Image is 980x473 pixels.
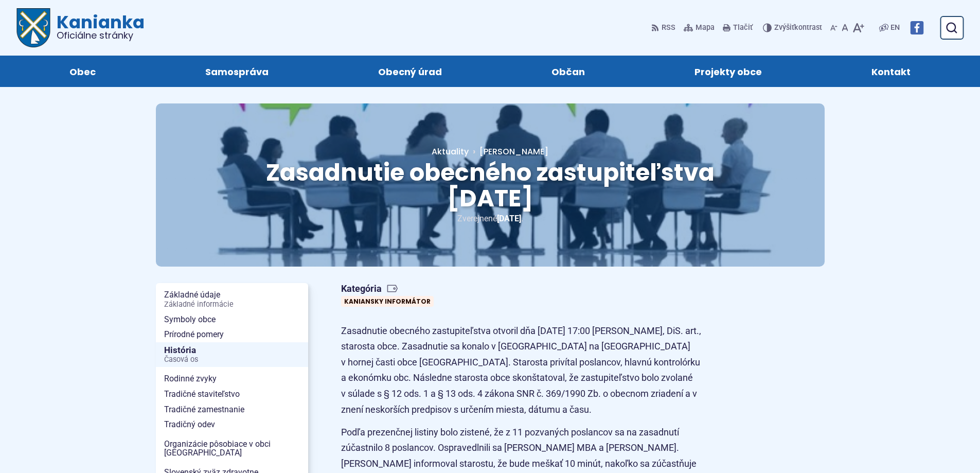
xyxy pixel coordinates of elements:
[69,56,96,87] span: Obec
[774,24,822,32] span: kontrast
[469,146,548,157] a: [PERSON_NAME]
[696,22,715,34] span: Mapa
[721,17,755,39] button: Tlačiť
[156,387,308,402] a: Tradičné staviteľstvo
[25,56,140,87] a: Obec
[910,21,923,34] img: Prejsť na Facebook stránku
[16,8,145,47] a: Logo Kanianka, prejsť na domovskú stránku.
[205,56,269,87] span: Samospráva
[840,17,850,39] button: Nastaviť pôvodnú veľkosť písma
[156,436,308,461] a: Organizácie pôsobiace v obci [GEOGRAPHIC_DATA]
[156,371,308,387] a: Rodinné zvyky
[733,24,753,32] span: Tlačiť
[156,327,308,342] a: Prírodné pomery
[890,22,900,34] span: EN
[682,17,717,39] a: Mapa
[164,312,300,327] span: Symboly obce
[50,13,145,40] span: Kanianka
[266,156,715,215] span: Zasadnutie obecného zastupiteľstva [DATE]
[156,287,308,311] a: Základné údajeZákladné informácie
[341,283,438,295] span: Kategória
[164,402,300,417] span: Tradičné zamestnanie
[156,417,308,432] a: Tradičný odev
[551,56,585,87] span: Občan
[333,56,486,87] a: Obecný úrad
[871,56,911,87] span: Kontakt
[156,342,308,367] a: HistóriaČasová os
[479,146,548,157] span: [PERSON_NAME]
[888,22,902,34] a: EN
[164,387,300,402] span: Tradičné staviteľstvo
[164,327,300,342] span: Prírodné pomery
[662,22,675,34] span: RSS
[341,296,434,307] a: Kaniansky informátor
[828,17,840,39] button: Zmenšiť veľkosť písma
[164,417,300,432] span: Tradičný odev
[378,56,442,87] span: Obecný úrad
[497,214,521,223] span: [DATE]
[763,17,824,39] button: Zvýšiťkontrast
[694,56,762,87] span: Projekty obce
[827,56,955,87] a: Kontakt
[341,323,706,418] p: Zasadnutie obecného zastupiteľstva otvoril dňa [DATE] 17:00 [PERSON_NAME], DiS. art., starosta ob...
[156,312,308,327] a: Symboly obce
[164,356,300,364] span: Časová os
[164,436,300,461] span: Organizácie pôsobiace v obci [GEOGRAPHIC_DATA]
[164,301,300,309] span: Základné informácie
[161,56,313,87] a: Samospráva
[164,371,300,387] span: Rodinné zvyky
[156,402,308,417] a: Tradičné zamestnanie
[189,212,792,225] p: Zverejnené .
[507,56,630,87] a: Občan
[164,342,300,367] span: História
[57,31,145,40] span: Oficiálne stránky
[774,23,794,32] span: Zvýšiť
[651,17,678,39] a: RSS
[650,56,807,87] a: Projekty obce
[850,17,866,39] button: Zväčšiť veľkosť písma
[164,287,300,311] span: Základné údaje
[16,8,50,47] img: Prejsť na domovskú stránku
[432,146,469,157] a: Aktuality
